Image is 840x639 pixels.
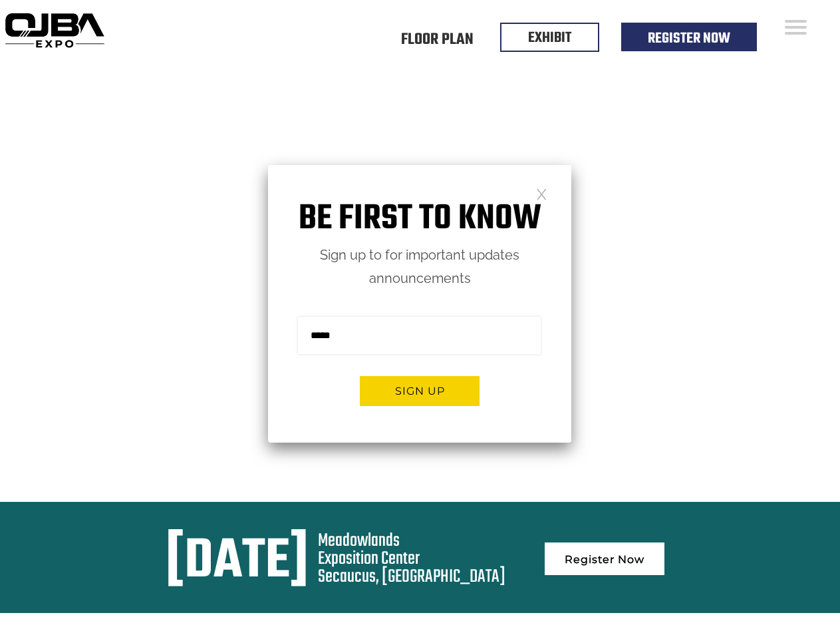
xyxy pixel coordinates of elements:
a: Register Now [545,542,664,575]
a: EXHIBIT [528,27,571,49]
div: [DATE] [166,532,309,593]
button: Sign up [360,376,480,406]
div: Meadowlands Exposition Center Secaucus, [GEOGRAPHIC_DATA] [318,532,505,586]
p: Sign up to for important updates announcements [268,244,571,290]
a: Close [536,188,547,199]
h1: Be first to know [268,198,571,240]
a: Register Now [648,27,730,50]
